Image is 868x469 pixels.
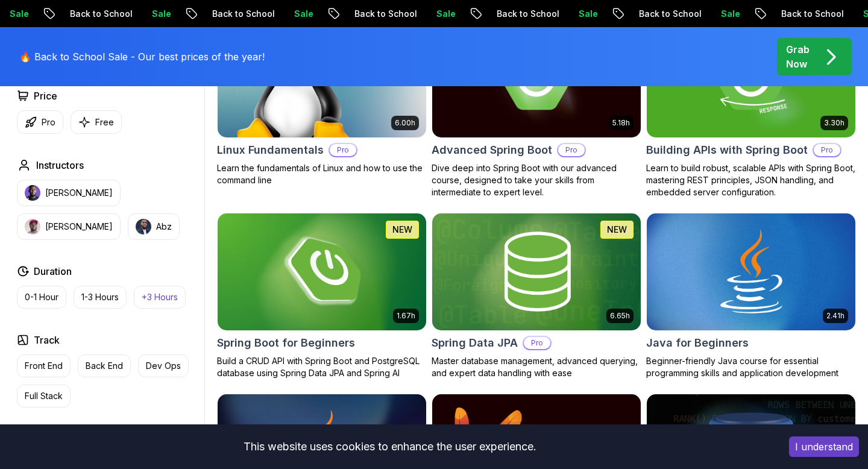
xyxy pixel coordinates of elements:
a: Spring Boot for Beginners card1.67hNEWSpring Boot for BeginnersBuild a CRUD API with Spring Boot ... [217,213,427,379]
p: 3.30h [824,118,844,128]
a: Java for Beginners card2.41hJava for BeginnersBeginner-friendly Java course for essential program... [646,213,856,379]
button: Back End [78,354,131,377]
p: Build a CRUD API with Spring Boot and PostgreSQL database using Spring Data JPA and Spring AI [217,355,427,379]
p: NEW [607,224,627,236]
img: Java for Beginners card [647,213,855,330]
p: 2.41h [826,311,844,321]
p: [PERSON_NAME] [45,187,113,199]
p: Dev Ops [146,360,181,372]
button: +3 Hours [134,286,186,309]
button: 1-3 Hours [74,286,127,309]
p: NEW [392,224,412,236]
p: Front End [25,360,63,372]
p: Grab Now [786,42,810,71]
button: Front End [17,354,71,377]
p: Pro [330,144,356,156]
p: Back to School [202,8,284,20]
p: Master database management, advanced querying, and expert data handling with ease [432,355,641,379]
h2: Linux Fundamentals [217,142,324,159]
button: Pro [17,110,63,134]
button: instructor img[PERSON_NAME] [17,180,121,206]
a: Advanced Spring Boot card5.18hAdvanced Spring BootProDive deep into Spring Boot with our advanced... [432,20,641,198]
p: 6.65h [610,311,630,321]
button: instructor imgAbz [128,213,180,240]
h2: Track [34,333,60,347]
p: Beginner-friendly Java course for essential programming skills and application development [646,355,856,379]
p: 0-1 Hour [25,291,58,303]
h2: Instructors [36,158,84,172]
p: Learn the fundamentals of Linux and how to use the command line [217,162,427,186]
p: Back to School [344,8,426,20]
p: Back to School [629,8,711,20]
a: Linux Fundamentals card6.00hLinux FundamentalsProLearn the fundamentals of Linux and how to use t... [217,20,427,186]
p: Back to School [771,8,853,20]
button: instructor img[PERSON_NAME] [17,213,121,240]
p: Sale [142,8,180,20]
p: 6.00h [395,118,415,128]
button: Free [71,110,122,134]
p: Abz [156,221,172,233]
img: instructor img [136,219,151,234]
h2: Duration [34,264,72,279]
button: Accept cookies [789,436,859,457]
h2: Price [34,89,57,103]
h2: Building APIs with Spring Boot [646,142,808,159]
button: Dev Ops [138,354,189,377]
div: This website uses cookies to enhance the user experience. [9,433,771,460]
p: Pro [814,144,840,156]
p: Back End [86,360,123,372]
p: Dive deep into Spring Boot with our advanced course, designed to take your skills from intermedia... [432,162,641,198]
p: +3 Hours [142,291,178,303]
p: Back to School [486,8,568,20]
img: instructor img [25,219,40,234]
h2: Spring Data JPA [432,335,518,351]
p: Sale [284,8,322,20]
p: Sale [711,8,749,20]
p: Pro [524,337,550,349]
p: Pro [558,144,585,156]
p: 5.18h [612,118,630,128]
a: Spring Data JPA card6.65hNEWSpring Data JPAProMaster database management, advanced querying, and ... [432,213,641,379]
p: Full Stack [25,390,63,402]
p: Learn to build robust, scalable APIs with Spring Boot, mastering REST principles, JSON handling, ... [646,162,856,198]
p: Free [95,116,114,128]
h2: Advanced Spring Boot [432,142,552,159]
p: Sale [568,8,607,20]
p: Sale [426,8,465,20]
button: Full Stack [17,385,71,408]
img: instructor img [25,185,40,201]
img: Spring Data JPA card [432,213,641,330]
h2: Java for Beginners [646,335,749,351]
p: 1.67h [397,311,415,321]
button: 0-1 Hour [17,286,66,309]
p: [PERSON_NAME] [45,221,113,233]
p: 1-3 Hours [81,291,119,303]
a: Building APIs with Spring Boot card3.30hBuilding APIs with Spring BootProLearn to build robust, s... [646,20,856,198]
p: Back to School [60,8,142,20]
p: 🔥 Back to School Sale - Our best prices of the year! [19,49,265,64]
h2: Spring Boot for Beginners [217,335,355,351]
img: Spring Boot for Beginners card [218,213,426,330]
p: Pro [42,116,55,128]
